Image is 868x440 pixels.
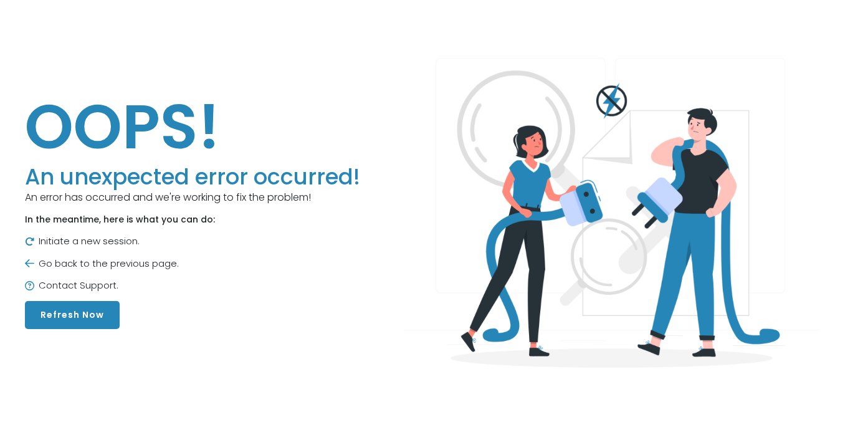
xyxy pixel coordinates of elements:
p: Go back to the previous page. [25,257,360,271]
p: Contact Support. [25,279,360,293]
p: An error has occurred and we're working to fix the problem! [25,190,360,205]
button: Refresh Now [25,301,120,329]
h1: OOPS! [25,89,360,164]
p: In the meantime, here is what you can do: [25,213,360,226]
h3: An unexpected error occurred! [25,164,360,190]
p: Initiate a new session. [25,234,360,249]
